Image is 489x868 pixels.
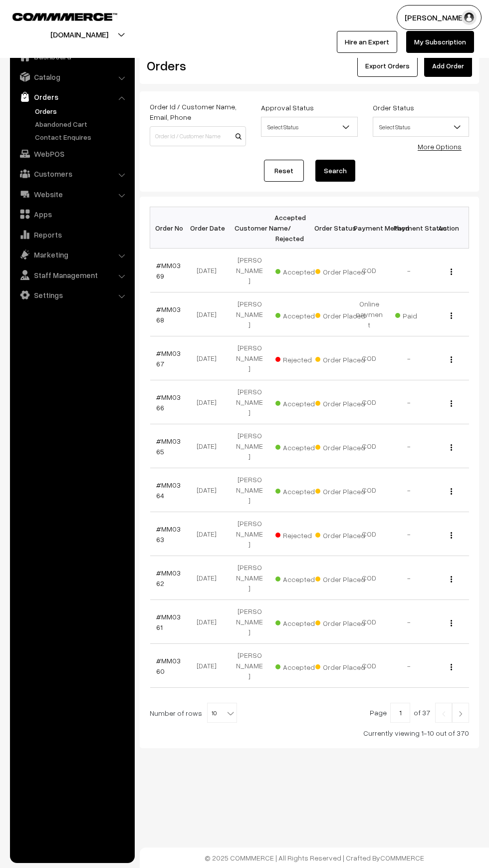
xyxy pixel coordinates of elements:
[190,556,230,600] td: [DATE]
[12,10,100,22] a: COMMMERCE
[208,703,237,723] span: 10
[12,13,117,20] img: COMMMERCE
[315,352,365,365] span: Order Placed
[190,512,230,556] td: [DATE]
[349,424,389,468] td: COD
[275,352,325,365] span: Rejected
[349,207,389,249] th: Payment Method
[147,58,245,73] h2: Orders
[275,440,325,453] span: Accepted
[12,68,131,86] a: Catalog
[261,118,357,136] span: Select Status
[451,312,452,319] img: Menu
[190,424,230,468] td: [DATE]
[230,336,269,380] td: [PERSON_NAME]
[373,102,414,113] label: Order Status
[439,711,448,717] img: Left
[315,484,365,497] span: Order Placed
[190,468,230,512] td: [DATE]
[451,532,452,539] img: Menu
[451,576,452,582] img: Menu
[230,556,269,600] td: [PERSON_NAME]
[230,207,269,249] th: Customer Name
[156,305,181,324] a: #MM0368
[261,117,357,137] span: Select Status
[395,308,445,321] span: Paid
[12,88,131,106] a: Orders
[389,336,429,380] td: -
[156,525,181,544] a: #MM0363
[451,356,452,363] img: Menu
[12,205,131,223] a: Apps
[451,269,452,275] img: Menu
[230,249,269,292] td: [PERSON_NAME]
[349,644,389,688] td: COD
[349,468,389,512] td: COD
[12,226,131,244] a: Reports
[389,424,429,468] td: -
[150,207,190,249] th: Order No
[456,711,465,717] img: Right
[349,292,389,336] td: Online payment
[12,286,131,304] a: Settings
[275,572,325,584] span: Accepted
[373,117,469,137] span: Select Status
[418,142,462,151] a: More Options
[230,424,269,468] td: [PERSON_NAME]
[156,393,181,412] a: #MM0366
[414,708,430,717] span: of 37
[275,308,325,321] span: Accepted
[451,400,452,407] img: Menu
[275,396,325,409] span: Accepted
[389,644,429,688] td: -
[230,292,269,336] td: [PERSON_NAME]
[389,600,429,644] td: -
[156,437,181,456] a: #MM0365
[230,468,269,512] td: [PERSON_NAME]
[275,659,325,672] span: Accepted
[150,728,469,738] div: Currently viewing 1-10 out of 370
[349,600,389,644] td: COD
[429,207,469,249] th: Action
[150,126,246,146] input: Order Id / Customer Name / Customer Email / Customer Phone
[424,55,472,77] a: Add Order
[150,101,246,122] label: Order Id / Customer Name, Email, Phone
[373,118,469,136] span: Select Status
[190,207,230,249] th: Order Date
[380,854,424,862] a: COMMMERCE
[389,380,429,424] td: -
[207,703,237,723] span: 10
[357,55,418,77] button: Export Orders
[315,659,365,672] span: Order Placed
[190,380,230,424] td: [DATE]
[156,569,181,587] a: #MM0362
[462,10,477,25] img: user
[389,249,429,292] td: -
[315,528,365,541] span: Order Placed
[12,266,131,284] a: Staff Management
[32,106,131,116] a: Orders
[12,165,131,183] a: Customers
[406,31,474,53] a: My Subscription
[349,249,389,292] td: COD
[370,708,387,717] span: Page
[315,264,365,277] span: Order Placed
[156,261,181,280] a: #MM0369
[315,396,365,409] span: Order Placed
[337,31,397,53] a: Hire an Expert
[349,336,389,380] td: COD
[190,249,230,292] td: [DATE]
[156,656,181,675] a: #MM0360
[315,440,365,453] span: Order Placed
[349,556,389,600] td: COD
[451,664,452,670] img: Menu
[230,512,269,556] td: [PERSON_NAME]
[397,5,482,30] button: [PERSON_NAME]…
[451,444,452,451] img: Menu
[264,160,304,182] a: Reset
[349,512,389,556] td: COD
[315,572,365,584] span: Order Placed
[349,380,389,424] td: COD
[315,308,365,321] span: Order Placed
[15,22,143,47] button: [DOMAIN_NAME]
